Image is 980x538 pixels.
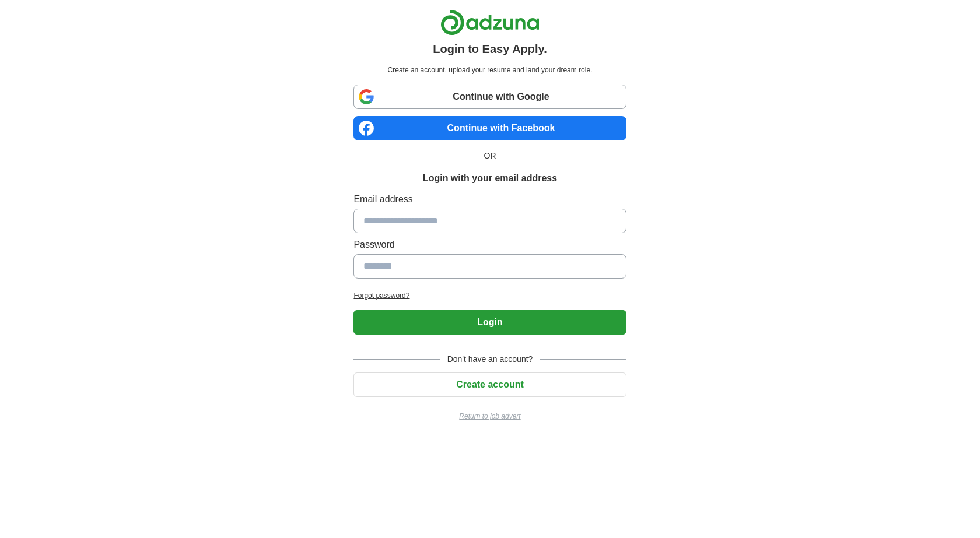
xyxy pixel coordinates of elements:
p: Create an account, upload your resume and land your dream role. [356,65,624,75]
span: OR [477,150,503,162]
span: Don't have an account? [440,353,540,365]
h1: Login to Easy Apply. [433,40,547,58]
label: Email address [353,192,626,206]
button: Create account [353,372,626,397]
button: Login [353,310,626,335]
h1: Login with your email address [423,171,557,185]
label: Password [353,238,626,252]
a: Create account [353,379,626,389]
a: Continue with Facebook [353,116,626,140]
a: Forgot password? [353,290,626,301]
a: Return to job advert [353,411,626,421]
a: Continue with Google [353,85,626,109]
img: Adzuna logo [440,9,540,36]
